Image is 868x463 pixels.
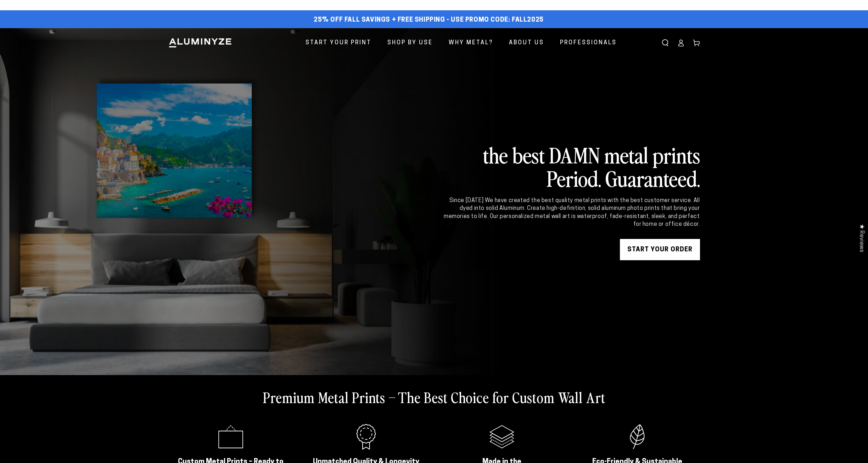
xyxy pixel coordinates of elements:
span: Start Your Print [306,38,371,48]
a: START YOUR Order [620,239,700,260]
span: Professionals [560,38,617,48]
h2: Premium Metal Prints – The Best Choice for Custom Wall Art [263,388,605,406]
span: About Us [509,38,544,48]
h2: the best DAMN metal prints Period. Guaranteed. [443,143,700,190]
a: Shop By Use [382,34,438,52]
a: Start Your Print [300,34,377,52]
span: Shop By Use [387,38,433,48]
summary: Search our site [657,35,673,51]
a: About Us [504,34,549,52]
span: Why Metal? [449,38,493,48]
span: 25% off FALL Savings + Free Shipping - Use Promo Code: FALL2025 [314,16,544,24]
div: Since [DATE] We have created the best quality metal prints with the best customer service. All dy... [443,197,700,229]
div: Click to open Judge.me floating reviews tab [855,218,868,258]
img: Aluminyze [168,38,232,48]
a: Why Metal? [443,34,498,52]
a: Professionals [555,34,622,52]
